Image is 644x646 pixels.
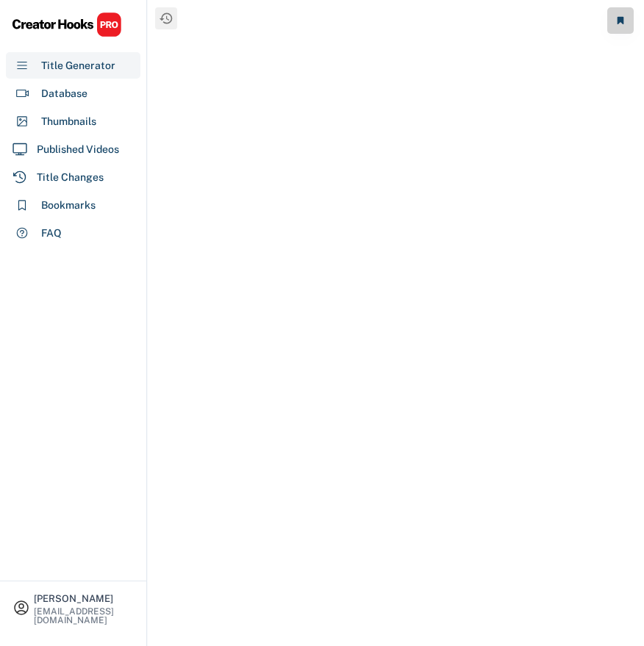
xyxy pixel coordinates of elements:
img: CHPRO%20Logo.svg [12,12,122,37]
div: Database [41,86,87,101]
div: Published Videos [37,142,119,157]
div: Title Generator [41,58,115,73]
div: [EMAIL_ADDRESS][DOMAIN_NAME] [34,607,134,625]
div: [PERSON_NAME] [34,594,134,603]
div: Title Changes [37,170,104,185]
div: FAQ [41,226,62,241]
div: Thumbnails [41,114,96,129]
div: Bookmarks [41,198,96,213]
